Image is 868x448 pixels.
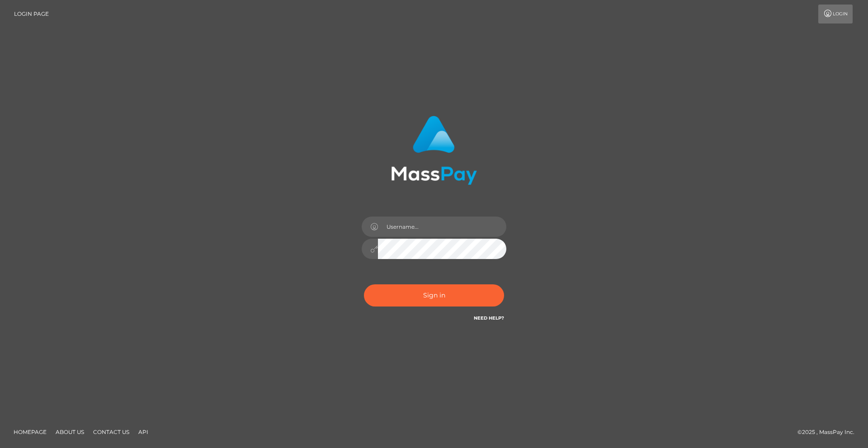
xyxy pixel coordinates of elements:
a: Homepage [10,425,50,439]
a: Login Page [14,5,49,24]
a: Login [818,5,853,24]
a: API [135,425,152,439]
a: About Us [52,425,88,439]
a: Contact Us [90,425,133,439]
input: Username... [378,217,506,237]
button: Sign in [364,284,504,307]
div: © 2025 , MassPay Inc. [797,427,861,437]
a: Need Help? [474,315,504,321]
img: MassPay Login [391,116,477,185]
